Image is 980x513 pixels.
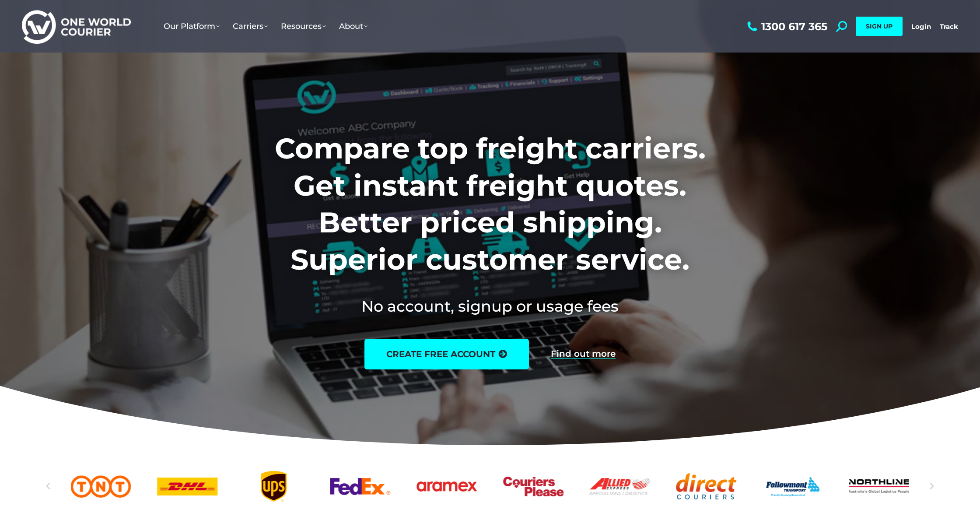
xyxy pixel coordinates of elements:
img: One World Courier [22,9,131,44]
div: 10 / 25 [763,471,823,502]
a: 1300 617 365 [745,21,827,32]
a: Resources [274,13,332,40]
a: create free account [364,339,529,369]
a: FedEx logo [330,471,391,502]
a: Find out more [551,349,616,359]
a: Direct Couriers logo [676,471,736,502]
a: SIGN UP [856,17,903,36]
a: TNT logo Australian freight company [71,471,131,502]
a: Login [911,22,931,31]
div: 9 / 25 [676,471,736,502]
div: Slides [71,471,910,502]
span: Our Platform [164,21,220,31]
a: Followmont transoirt web logo [763,471,823,502]
a: Track [940,22,958,31]
div: 6 / 25 [416,471,477,502]
span: Resources [281,21,326,31]
span: About [339,21,367,31]
div: 8 / 25 [590,471,650,502]
a: Carriers [226,13,274,40]
a: About [332,13,374,40]
a: Allied Express logo [590,471,650,502]
a: UPS logo [244,471,304,502]
div: 2 / 25 [71,471,131,502]
div: 3 / 25 [157,471,217,502]
div: 11 / 25 [849,471,910,502]
a: DHl logo [157,471,217,502]
a: Aramex_logo [416,471,477,502]
div: 7 / 25 [503,471,563,502]
span: Carriers [233,21,268,31]
div: 4 / 25 [244,471,304,502]
h1: Compare top freight carriers. Get instant freight quotes. Better priced shipping. Superior custom... [217,130,763,278]
a: Couriers Please logo [503,471,563,502]
a: Northline logo [849,471,910,502]
div: 5 / 25 [330,471,391,502]
h2: No account, signup or usage fees [217,295,763,317]
span: SIGN UP [866,22,892,30]
a: Our Platform [157,13,226,40]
